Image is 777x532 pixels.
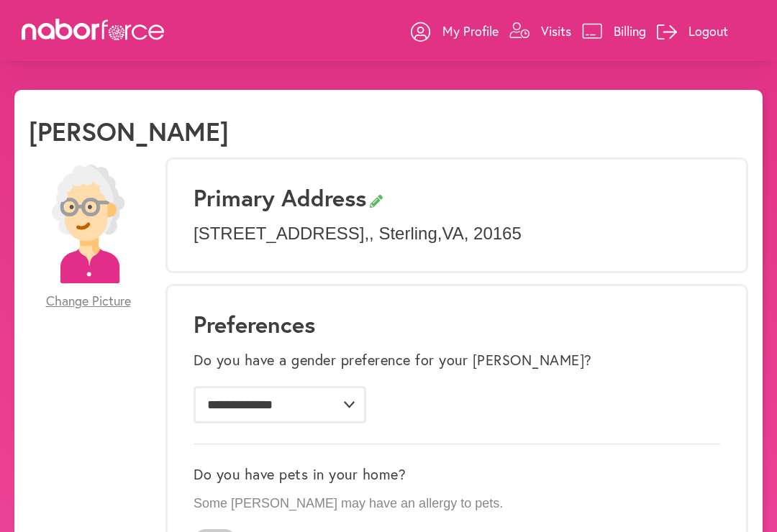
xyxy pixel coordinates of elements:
label: Do you have pets in your home? [194,466,406,483]
p: Visits [541,22,571,40]
h3: Primary Address [194,184,720,211]
a: Visits [509,9,571,52]
p: [STREET_ADDRESS], , Sterling , VA , 20165 [194,224,720,244]
p: Some [PERSON_NAME] may have an allergy to pets. [194,496,720,512]
label: Do you have a gender preference for your [PERSON_NAME]? [194,352,592,369]
p: Billing [614,22,646,40]
p: My Profile [442,22,499,40]
p: Logout [689,22,728,40]
span: Change Picture [46,293,131,309]
h1: Preferences [194,311,720,338]
a: Billing [582,9,646,52]
a: My Profile [411,9,499,52]
h1: [PERSON_NAME] [29,116,229,147]
a: Logout [657,9,728,52]
img: efc20bcf08b0dac87679abea64c1faab.png [29,165,147,283]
